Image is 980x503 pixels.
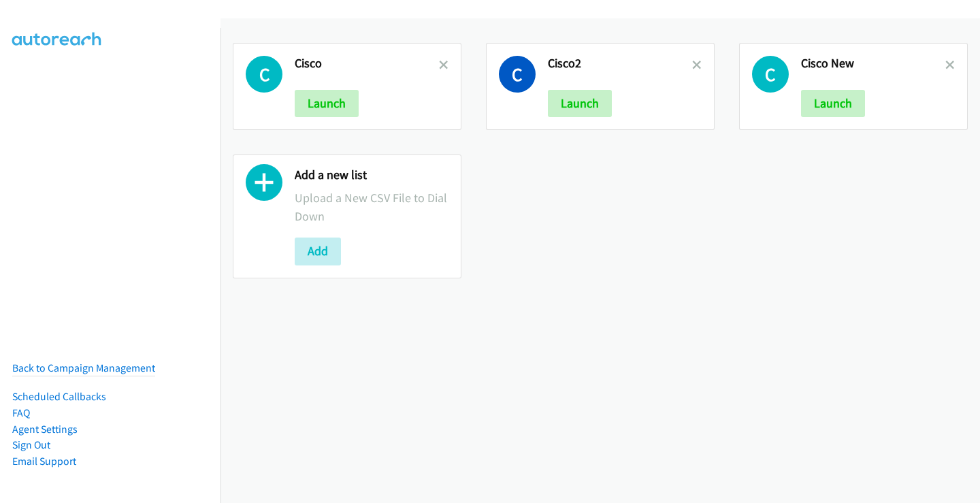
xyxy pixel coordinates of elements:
[246,56,282,93] h1: C
[12,438,50,451] a: Sign Out
[295,56,439,71] h2: Cisco
[752,56,789,93] h1: C
[801,90,865,117] button: Launch
[12,423,78,436] a: Agent Settings
[12,406,30,419] a: FAQ
[295,238,341,265] button: Add
[295,90,359,117] button: Launch
[548,56,692,71] h2: Cisco2
[499,56,536,93] h1: C
[548,90,612,117] button: Launch
[801,56,945,71] h2: Cisco New
[12,455,76,468] a: Email Support
[295,189,448,225] p: Upload a New CSV File to Dial Down
[295,167,448,183] h2: Add a new list
[12,390,106,403] a: Scheduled Callbacks
[12,361,155,374] a: Back to Campaign Management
